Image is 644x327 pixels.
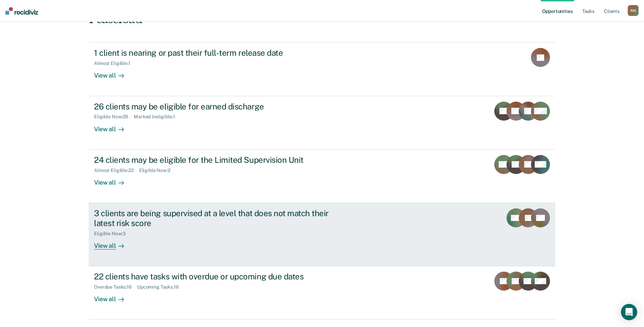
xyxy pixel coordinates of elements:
[94,102,332,111] div: 26 clients may be eligible for earned discharge
[94,66,132,80] div: View all
[621,304,637,320] div: Open Intercom Messenger
[94,290,132,303] div: View all
[94,284,137,290] div: Overdue Tasks : 16
[94,272,332,281] div: 22 clients have tasks with overdue or upcoming due dates
[94,208,332,228] div: 3 clients are being supervised at a level that does not match their latest risk score
[134,114,180,120] div: Marked Ineligible : 1
[94,236,132,249] div: View all
[628,5,639,16] button: RM
[94,155,332,165] div: 24 clients may be eligible for the Limited Supervision Unit
[89,203,555,266] a: 3 clients are being supervised at a level that does not match their latest risk scoreEligible Now...
[89,42,555,96] a: 1 client is nearing or past their full-term release dateAlmost Eligible:1View all
[628,5,639,16] div: R M
[94,120,132,133] div: View all
[94,168,139,173] div: Almost Eligible : 22
[5,7,38,15] img: Recidiviz
[89,266,555,320] a: 22 clients have tasks with overdue or upcoming due datesOverdue Tasks:16Upcoming Tasks:16View all
[137,284,184,290] div: Upcoming Tasks : 16
[94,48,332,58] div: 1 client is nearing or past their full-term release date
[89,150,555,203] a: 24 clients may be eligible for the Limited Supervision UnitAlmost Eligible:22Eligible Now:2View all
[89,96,555,150] a: 26 clients may be eligible for earned dischargeEligible Now:26Marked Ineligible:1View all
[94,173,132,186] div: View all
[94,231,131,237] div: Eligible Now : 3
[139,168,176,173] div: Eligible Now : 2
[94,114,134,120] div: Eligible Now : 26
[94,61,136,66] div: Almost Eligible : 1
